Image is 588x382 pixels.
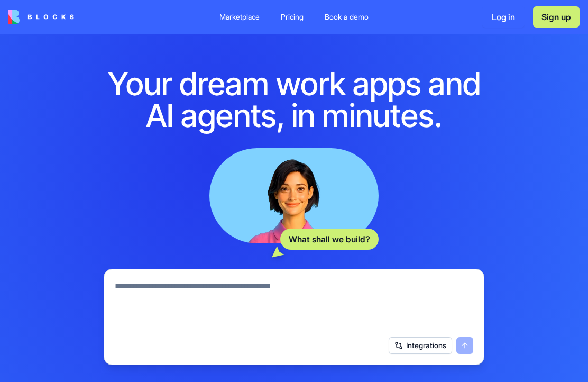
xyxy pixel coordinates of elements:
[91,68,497,131] h1: Your dream work apps and AI agents, in minutes.
[325,12,369,22] div: Book a demo
[219,12,260,22] div: Marketplace
[533,6,580,28] button: Sign up
[280,229,379,250] div: What shall we build?
[482,6,525,28] button: Log in
[316,7,377,26] a: Book a demo
[211,7,268,26] a: Marketplace
[8,10,74,24] img: logo
[272,7,312,26] a: Pricing
[389,337,452,354] button: Integrations
[281,12,304,22] div: Pricing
